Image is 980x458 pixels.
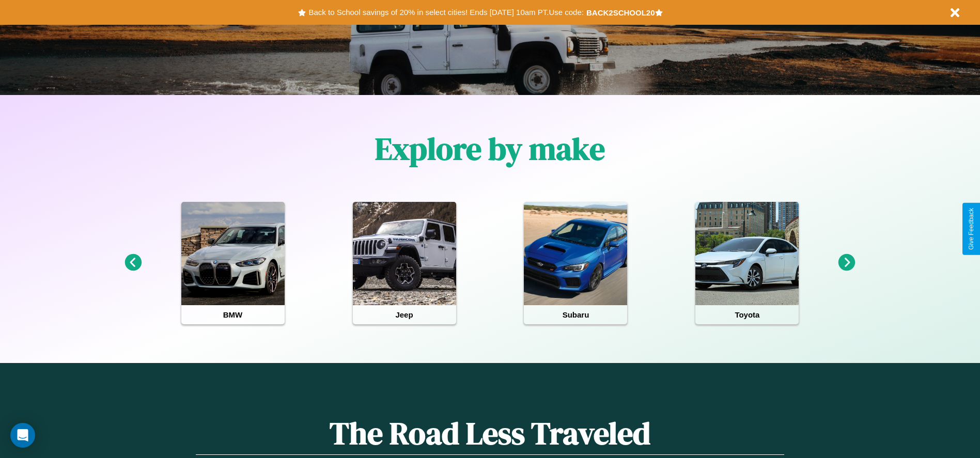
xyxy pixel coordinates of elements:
[306,5,586,20] button: Back to School savings of 20% in select cities! Ends [DATE] 10am PT.Use code:
[968,208,975,250] div: Give Feedback
[181,305,285,324] h4: BMW
[196,412,784,455] h1: The Road Less Traveled
[353,305,456,324] h4: Jeep
[695,305,799,324] h4: Toyota
[375,128,605,170] h1: Explore by make
[524,305,627,324] h4: Subaru
[10,423,35,448] div: Open Intercom Messenger
[586,8,655,17] b: BACK2SCHOOL20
